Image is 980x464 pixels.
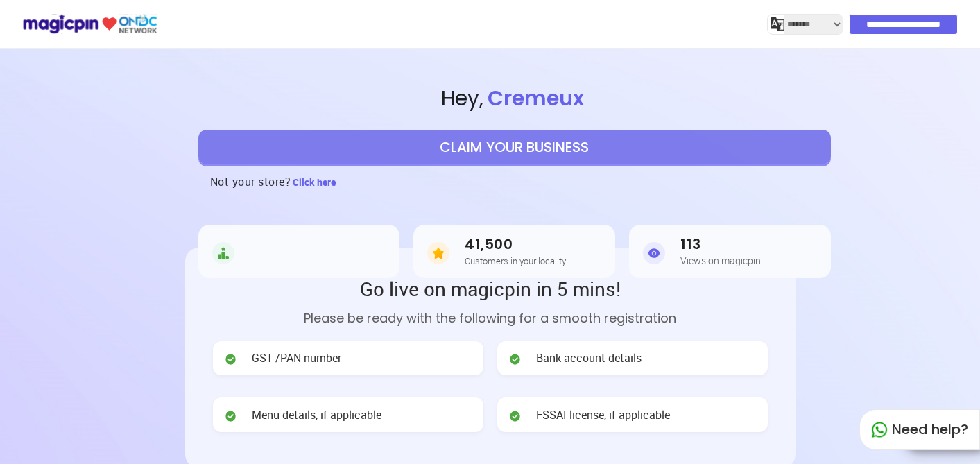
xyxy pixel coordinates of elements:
img: j2MGCQAAAABJRU5ErkJggg== [771,17,784,31]
button: CLAIM YOUR BUSINESS [198,130,831,164]
h3: Not your store? [210,164,291,199]
h3: 41,500 [465,237,566,252]
img: check [508,409,522,423]
span: Click here [293,175,336,189]
p: Please be ready with the following for a smooth registration [213,309,768,327]
span: Menu details, if applicable [252,407,381,423]
h2: Go live on magicpin in 5 mins! [213,275,768,302]
span: Hey , [49,84,980,114]
img: check [224,352,238,366]
img: Rank [212,239,234,267]
h5: Customers in your locality [465,256,566,266]
img: check [508,352,522,366]
span: Bank account details [536,350,642,366]
h3: 113 [680,237,761,252]
span: GST /PAN number [252,350,341,366]
img: ondc-logo-new-small.8a59708e.svg [22,12,157,36]
img: check [224,409,238,423]
img: whatapp_green.7240e66a.svg [871,422,888,438]
h5: Views on magicpin [680,255,761,266]
img: Views [643,239,665,267]
span: Cremeux [483,83,588,113]
span: FSSAI license, if applicable [536,407,670,423]
img: Customers [427,239,449,267]
div: Need help? [859,409,980,450]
